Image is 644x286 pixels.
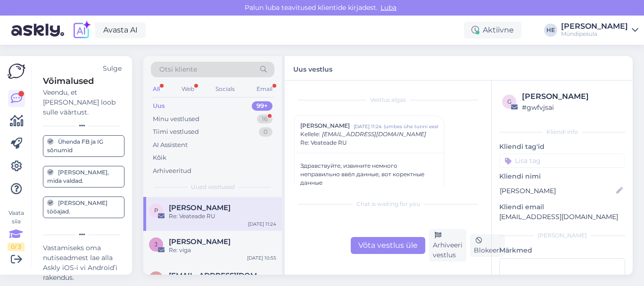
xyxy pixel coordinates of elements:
[561,23,628,30] div: [PERSON_NAME]
[351,237,425,254] div: Võta vestlus üle
[499,154,625,168] input: Lisa tag
[499,212,625,222] p: [EMAIL_ADDRESS][DOMAIN_NAME]
[507,98,512,105] span: g
[153,153,166,163] div: Kõik
[43,243,124,283] div: Vastamiseks oma nutiseadmest lae alla Askly iOS-i vi Android’i rakendus.
[153,127,199,137] div: Tiimi vestlused
[293,62,332,74] label: Uus vestlus
[43,135,124,157] a: Ühenda FB ja IG sõnumid
[257,114,272,124] div: 16
[8,209,25,251] div: Vaata siia
[255,83,274,95] div: Email
[499,245,625,255] p: Märkmed
[499,128,625,136] div: Kliendi info
[153,114,199,124] div: Minu vestlused
[499,202,625,212] p: Kliendi email
[247,254,276,261] div: [DATE] 10:55
[322,131,426,138] span: [EMAIL_ADDRESS][DOMAIN_NAME]
[8,64,25,79] img: Askly Logo
[153,166,191,176] div: Arhiveeritud
[47,168,120,185] div: [PERSON_NAME], mida valdad.
[259,127,272,137] div: 0
[544,24,557,37] div: HE
[169,271,267,280] span: tugi@myndipesula.eu
[378,3,399,12] span: Luba
[499,172,625,181] p: Kliendi nimi
[169,204,231,212] span: Ростік Лагутін
[95,22,146,38] a: Avasta AI
[169,212,276,221] div: Re: Veateade RU
[153,101,165,111] div: Uus
[43,75,124,88] div: Võimalused
[169,237,231,246] span: Juri Vask
[155,241,157,248] span: J
[294,200,482,208] div: Chat is waiting for you
[561,30,628,38] div: Mündipesula
[43,88,124,117] div: Veendu, et [PERSON_NAME] loob sulle väärtust.
[429,229,466,261] div: Arhiveeri vestlus
[169,246,276,254] div: Re: viga
[561,23,638,38] a: [PERSON_NAME]Mündipesula
[43,166,124,188] a: [PERSON_NAME], mida valdad.
[384,123,440,130] div: ( umbes ühe tunni eest )
[300,139,347,147] span: Re: Veateade RU
[252,101,272,111] div: 99+
[8,243,25,251] div: 0 / 3
[191,183,235,191] span: Uued vestlused
[47,199,120,216] div: [PERSON_NAME] tööajad.
[151,83,162,95] div: All
[180,83,196,95] div: Web
[522,91,622,102] div: [PERSON_NAME]
[153,140,188,150] div: AI Assistent
[522,102,622,113] div: # gwfvjsai
[43,196,124,218] a: [PERSON_NAME] tööajad.
[499,142,625,152] p: Kliendi tag'id
[103,64,122,74] div: Sulge
[248,221,276,228] div: [DATE] 11:24
[354,123,382,130] div: [DATE] 11:24
[500,186,614,196] input: Lisa nimi
[214,83,237,95] div: Socials
[464,22,521,39] div: Aktiivne
[300,131,320,138] span: Kellele :
[470,234,505,257] div: Blokeeri
[154,207,158,214] span: Р
[72,20,91,40] img: explore-ai
[294,96,482,104] div: Vestlus algas
[159,65,197,74] span: Otsi kliente
[47,138,120,155] div: Ühenda FB ja IG sõnumid
[300,122,350,130] span: [PERSON_NAME]
[499,231,625,240] div: [PERSON_NAME]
